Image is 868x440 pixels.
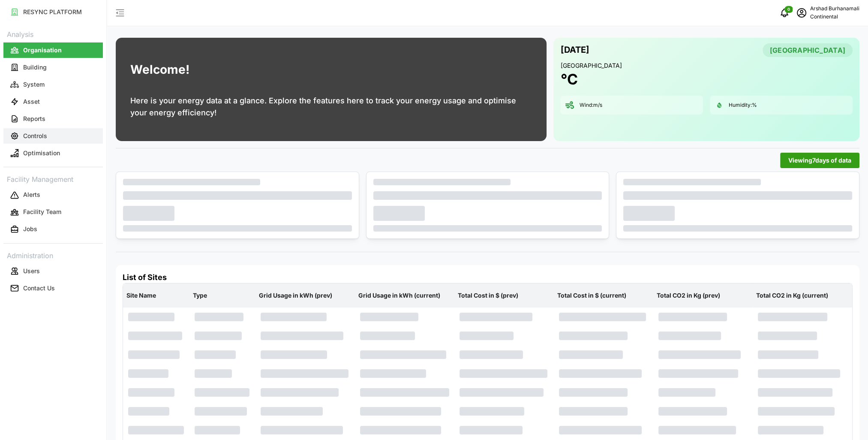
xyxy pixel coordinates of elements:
button: schedule [793,4,810,21]
a: Alerts [3,187,103,204]
p: Total Cost in $ (prev) [456,284,552,307]
button: Controls [3,128,103,144]
p: Total CO2 in Kg (prev) [655,284,751,307]
button: Facility Team [3,205,103,220]
p: Here is your energy data at a glance. Explore the features here to track your energy usage and op... [130,95,532,119]
button: Reports [3,111,103,127]
button: Asset [3,94,103,109]
p: Alerts [23,190,40,199]
p: Total CO2 in Kg (current) [754,284,850,307]
h1: °C [560,70,577,89]
a: Contact Us [3,280,103,297]
p: Reports [23,115,45,123]
p: Organisation [23,46,62,54]
p: Administration [3,249,103,261]
p: Total Cost in $ (current) [556,284,652,307]
p: Controls [23,132,47,140]
button: Jobs [3,222,103,237]
button: Building [3,60,103,75]
button: Users [3,263,103,279]
button: Viewing7days of data [780,153,859,168]
p: Grid Usage in kWh (prev) [257,284,353,307]
a: Asset [3,93,103,110]
p: Jobs [23,225,37,233]
button: Contact Us [3,280,103,296]
a: RESYNC PLATFORM [3,3,103,21]
p: System [23,80,45,89]
span: Viewing 7 days of data [788,153,851,168]
p: Type [191,284,254,307]
button: notifications [776,4,793,21]
p: Facility Team [23,208,61,216]
p: Asset [23,97,40,106]
a: Jobs [3,221,103,238]
p: RESYNC PLATFORM [23,8,82,16]
p: Site Name [125,284,188,307]
a: Optimisation [3,145,103,162]
p: Humidity: % [729,102,757,109]
button: Alerts [3,187,103,203]
a: System [3,76,103,93]
span: 0 [787,6,790,12]
a: Organisation [3,42,103,59]
a: Reports [3,110,103,127]
p: Arshad Burhanamali [810,5,859,13]
p: [DATE] [560,43,589,57]
button: RESYNC PLATFORM [3,4,103,20]
button: System [3,77,103,92]
p: Continental [810,13,859,21]
p: Grid Usage in kWh (current) [357,284,453,307]
button: Organisation [3,42,103,58]
p: [GEOGRAPHIC_DATA] [560,61,853,70]
h4: List of Sites [123,272,853,283]
a: Facility Team [3,204,103,221]
p: Wind: m/s [579,102,602,109]
a: Building [3,59,103,76]
p: Building [23,63,47,72]
span: [GEOGRAPHIC_DATA] [770,44,845,57]
a: Users [3,262,103,280]
button: Optimisation [3,145,103,161]
p: Optimisation [23,149,60,157]
p: Users [23,267,40,275]
p: Contact Us [23,284,55,292]
p: Analysis [3,27,103,40]
h1: Welcome! [130,60,189,79]
a: Controls [3,127,103,145]
p: Facility Management [3,172,103,185]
